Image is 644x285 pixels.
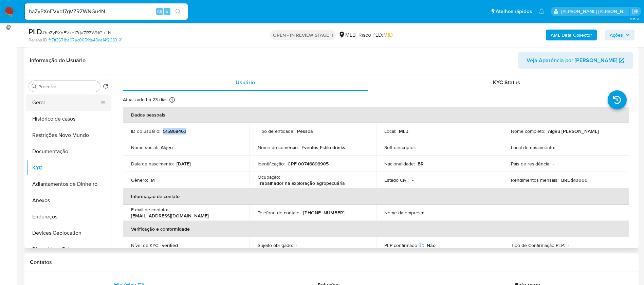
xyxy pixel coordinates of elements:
[171,7,185,16] button: search-icon
[384,144,416,150] p: Soft descriptor :
[131,144,158,150] p: Nome social :
[151,177,155,183] p: M
[131,242,159,248] p: Nível de KYC :
[26,160,111,176] button: KYC
[163,128,186,134] p: 515868463
[177,161,191,167] p: [DATE]
[553,161,554,167] p: -
[131,161,174,167] p: Data de nascimento :
[25,7,188,16] input: Pesquise usuários ou casos...
[418,161,424,167] p: BR
[103,84,108,91] button: Retornar ao pedido padrão
[384,177,409,183] p: Estado Civil :
[26,94,106,111] button: Geral
[558,144,559,150] p: -
[29,26,42,37] b: PLD
[162,242,178,248] p: verified
[338,31,356,39] div: MLB
[518,52,633,69] button: Veja Aparência por [PERSON_NAME]
[561,177,588,183] p: BRL $10000
[301,144,345,150] p: Eventos Estilo drinks
[49,37,122,43] a: fc7ff3671ba07ac065fda48ee14f2383
[131,128,160,134] p: ID do usuário :
[296,242,297,248] p: -
[419,144,420,150] p: -
[29,37,47,43] b: Person ID
[32,84,37,89] button: Procurar
[303,210,345,216] p: [PHONE_NUMBER]
[258,242,293,248] p: Sujeito obrigado :
[166,8,168,15] span: s
[511,144,555,150] p: Local de nascimento :
[384,242,424,248] p: PEP confirmado :
[157,8,162,15] span: Alt
[26,111,111,127] button: Histórico de casos
[511,161,550,167] p: País de residência :
[427,242,436,248] p: Não
[384,161,415,167] p: Nacionalidade :
[539,8,545,14] a: Notificações
[131,207,168,213] p: E-mail de contato :
[412,177,413,183] p: -
[258,210,300,216] p: Telefone de contato :
[26,176,111,192] button: Adiantamentos de Dinheiro
[568,242,569,248] p: -
[383,31,393,39] span: MID
[26,127,111,143] button: Restrições Novo Mundo
[26,143,111,160] button: Documentação
[548,128,599,134] p: Algeu [PERSON_NAME]
[610,30,623,40] span: Ações
[131,177,148,183] p: Gênero :
[131,213,209,219] p: [EMAIL_ADDRESS][DOMAIN_NAME]
[123,96,168,103] p: Atualizado há 23 dias
[632,8,639,15] a: Sair
[161,144,173,150] p: Algeu
[258,161,285,167] p: Identificação :
[270,30,336,40] p: OPEN - IN REVIEW STAGE II
[258,180,345,186] p: Trabalhador na exploração agropecuária
[38,84,97,90] input: Procurar
[496,8,532,15] span: Atalhos rápidos
[288,161,329,167] p: CPF 00746896905
[236,78,255,86] span: Usuário
[30,259,633,266] h1: Contatos
[258,174,280,180] p: Ocupação :
[30,57,86,64] h1: Informação do Usuário
[384,128,396,134] p: Local :
[511,177,558,183] p: Rendimentos mensais :
[26,192,111,209] button: Anexos
[42,29,111,36] span: # haZyPXnEVxb17gVZRZWNGu4N
[527,52,617,69] span: Veja Aparência por [PERSON_NAME]
[493,78,520,86] span: KYC Status
[123,188,629,204] th: Informação de contato
[26,241,111,257] button: Dispositivos Point
[258,128,294,134] p: Tipo de entidade :
[384,210,424,216] p: Nome da empresa :
[551,30,592,40] b: AML Data Collector
[427,210,428,216] p: -
[123,221,629,237] th: Verificação e conformidade
[561,8,630,15] p: renata.fdelgado@mercadopago.com.br
[358,31,393,39] span: Risco PLD:
[630,16,641,21] span: 3.158.0
[511,128,545,134] p: Nome completo :
[511,242,565,248] p: Tipo de Confirmação PEP :
[26,209,111,225] button: Endereços
[546,30,597,40] button: AML Data Collector
[26,225,111,241] button: Devices Geolocation
[297,128,313,134] p: Pessoa
[123,107,629,123] th: Dados pessoais
[399,128,408,134] p: MLB
[258,144,299,150] p: Nome do comércio :
[605,30,634,40] button: Ações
